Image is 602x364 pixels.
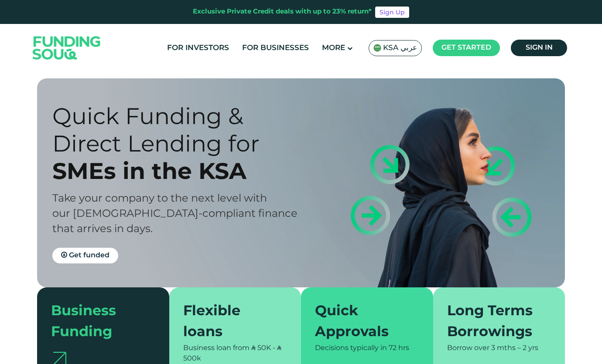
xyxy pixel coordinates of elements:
span: 3 mths – 2 yrs [491,345,538,351]
span: More [322,44,345,52]
div: Long Terms Borrowings [447,301,541,343]
span: Borrow over [447,345,489,351]
span: Sign in [526,44,553,51]
span: 72 hrs [389,345,409,351]
span: Get started [441,44,491,51]
div: SMEs in the KSA [52,157,316,185]
div: Business Funding [51,301,145,343]
a: Sign in [511,40,567,56]
a: Sign Up [375,7,409,18]
div: Exclusive Private Credit deals with up to 23% return* [193,7,372,17]
a: Get funded [52,248,118,263]
span: Get funded [69,252,109,259]
span: Decisions typically in [315,345,387,351]
div: Quick Funding & Direct Lending for [52,102,316,157]
span: KSA عربي [383,43,417,53]
a: For Businesses [240,41,311,55]
span: Business loan from [183,345,250,351]
span: Take your company to the next level with our [DEMOGRAPHIC_DATA]-compliant finance that arrives in... [52,194,298,234]
div: Flexible loans [183,301,277,343]
img: Logo [24,26,109,70]
div: Quick Approvals [315,301,409,343]
a: For Investors [165,41,231,55]
img: SA Flag [373,44,381,52]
